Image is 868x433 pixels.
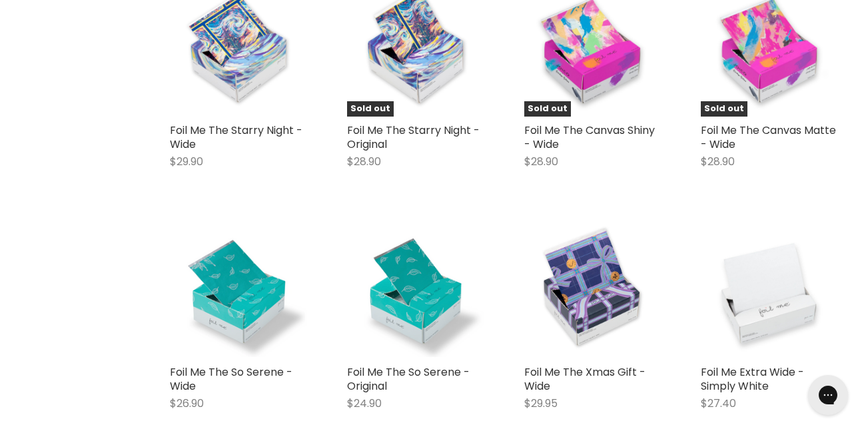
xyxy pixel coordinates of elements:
a: Foil Me The Starry Night - Wide [170,123,302,152]
a: Foil Me The Xmas Gift - Wide [524,364,646,394]
img: Foil Me Extra Wide - Simply White [701,221,838,358]
span: Sold out [347,101,394,117]
a: Foil Me The So Serene - Original [347,364,470,394]
span: $28.90 [524,154,558,169]
img: Foil Me The Xmas Gift - Wide [524,221,661,358]
a: Foil Me Extra Wide - Simply White [701,364,804,394]
img: Foil Me The So Serene - Wide [170,222,307,357]
a: Foil Me The Canvas Shiny - Wide [524,123,655,152]
span: $28.90 [701,154,735,169]
span: Sold out [701,101,747,117]
span: $26.90 [170,396,204,411]
span: $29.90 [170,154,203,169]
a: Foil Me The Canvas Matte - Wide [701,123,836,152]
img: Foil Me The So Serene - Original [347,222,484,357]
span: $29.95 [524,396,558,411]
a: Foil Me The So Serene - Wide [170,221,307,358]
span: Sold out [524,101,571,117]
a: Foil Me The So Serene - Original [347,221,484,358]
iframe: Gorgias live chat messenger [801,370,855,420]
span: $28.90 [347,154,381,169]
a: Foil Me The Starry Night - Original [347,123,480,152]
span: $27.40 [701,396,736,411]
a: Foil Me The So Serene - Wide [170,364,292,394]
span: $24.90 [347,396,382,411]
